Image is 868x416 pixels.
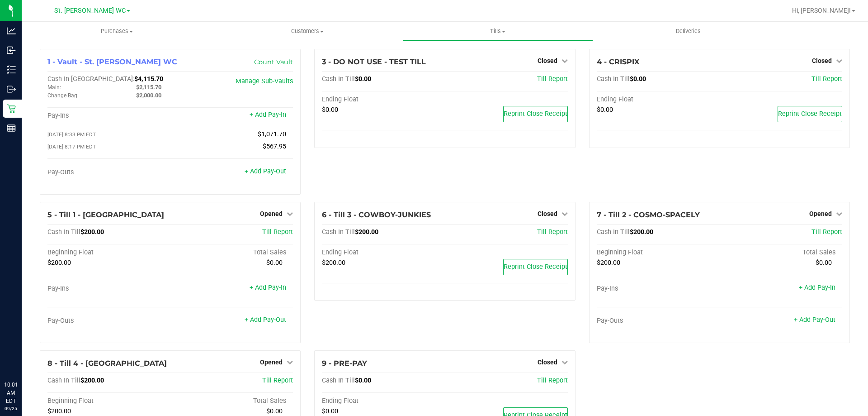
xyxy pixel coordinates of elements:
span: Closed [538,57,557,64]
span: 8 - Till 4 - [GEOGRAPHIC_DATA] [47,359,167,368]
span: $1,071.70 [258,130,286,138]
inline-svg: Outbound [7,85,16,94]
a: + Add Pay-In [250,111,286,119]
div: Total Sales [719,249,842,257]
a: Till Report [537,377,568,384]
div: Ending Float [597,96,720,104]
button: Reprint Close Receipt [778,106,842,122]
a: + Add Pay-Out [245,167,286,175]
span: Purchases [22,27,212,35]
span: Closed [812,57,832,64]
span: $567.95 [263,143,286,150]
inline-svg: Reports [7,124,16,133]
span: Till Report [811,75,842,83]
div: Pay-Ins [47,285,170,293]
span: Opened [260,359,283,366]
span: $200.00 [630,228,653,236]
p: 10:01 AM EDT [4,381,18,405]
a: + Add Pay-Out [245,316,286,324]
span: $2,000.00 [136,92,161,99]
span: $0.00 [597,106,613,114]
p: 09/25 [4,405,18,412]
span: $0.00 [355,377,371,384]
span: Closed [538,210,557,217]
inline-svg: Inbound [7,46,16,55]
span: $200.00 [47,259,71,267]
span: Main: [47,84,61,91]
a: + Add Pay-Out [794,316,835,324]
span: $200.00 [47,407,71,415]
a: Manage Sub-Vaults [236,77,293,85]
span: Change Bag: [47,92,79,99]
a: Till Report [811,228,842,236]
span: [DATE] 8:33 PM EDT [47,131,96,138]
span: Cash In [GEOGRAPHIC_DATA]: [47,75,134,83]
a: Tills [402,22,593,41]
span: Deliveries [664,27,713,35]
a: + Add Pay-In [250,284,286,292]
a: Till Report [262,377,293,384]
span: Hi, [PERSON_NAME]! [792,7,851,14]
span: $4,115.70 [134,75,163,83]
button: Reprint Close Receipt [503,259,568,275]
div: Pay-Outs [597,317,720,325]
div: Pay-Ins [47,112,170,120]
a: Till Report [537,228,568,236]
span: $0.00 [322,407,338,415]
button: Reprint Close Receipt [503,106,568,122]
a: + Add Pay-In [799,284,835,292]
iframe: Resource center [9,344,36,371]
span: Customers [212,27,402,35]
span: $200.00 [597,259,620,267]
span: $0.00 [630,75,646,83]
span: Cash In Till [322,228,355,236]
span: 7 - Till 2 - COSMO-SPACELY [597,210,700,219]
span: Cash In Till [47,377,80,384]
span: [DATE] 8:17 PM EDT [47,143,96,150]
span: Opened [809,210,832,217]
span: $200.00 [322,259,345,267]
inline-svg: Inventory [7,65,16,74]
span: 5 - Till 1 - [GEOGRAPHIC_DATA] [47,210,164,219]
div: Ending Float [322,249,445,257]
inline-svg: Retail [7,104,16,113]
span: $0.00 [355,75,371,83]
a: Purchases [22,22,212,41]
span: Tills [403,27,592,35]
span: 9 - PRE-PAY [322,359,367,368]
span: Closed [538,359,557,366]
div: Beginning Float [47,397,170,405]
span: $0.00 [816,259,832,267]
span: $0.00 [266,259,283,267]
div: Total Sales [170,249,293,257]
span: Cash In Till [597,75,630,83]
span: 4 - CRISPIX [597,57,639,66]
div: Pay-Outs [47,168,170,177]
a: Till Report [262,228,293,236]
span: Cash In Till [47,228,80,236]
span: $200.00 [80,377,104,384]
span: $200.00 [80,228,104,236]
span: 6 - Till 3 - COWBOY-JUNKIES [322,210,431,219]
div: Ending Float [322,397,445,405]
span: Reprint Close Receipt [504,263,567,271]
span: Reprint Close Receipt [778,110,842,118]
div: Ending Float [322,96,445,104]
a: Deliveries [593,22,783,41]
div: Pay-Ins [597,285,720,293]
span: $200.00 [355,228,378,236]
a: Till Report [537,75,568,83]
div: Pay-Outs [47,317,170,325]
span: Cash In Till [322,377,355,384]
div: Total Sales [170,397,293,405]
span: St. [PERSON_NAME] WC [54,7,126,14]
inline-svg: Analytics [7,26,16,35]
span: $0.00 [266,407,283,415]
span: 1 - Vault - St. [PERSON_NAME] WC [47,57,177,66]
